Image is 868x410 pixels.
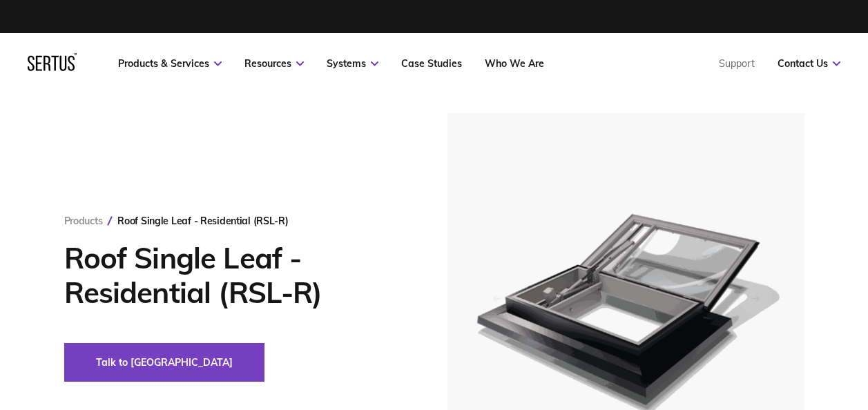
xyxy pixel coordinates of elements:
button: Talk to [GEOGRAPHIC_DATA] [64,343,264,382]
a: Who We Are [485,57,544,70]
a: Case Studies [401,57,462,70]
div: Previous slide [480,282,513,315]
a: Systems [327,57,378,70]
a: Support [719,57,755,70]
div: Next slide [739,282,772,315]
h1: Roof Single Leaf - Residential (RSL-R) [64,241,406,310]
a: Products [64,215,103,227]
a: Contact Us [778,57,840,70]
a: Resources [244,57,304,70]
a: Products & Services [118,57,222,70]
